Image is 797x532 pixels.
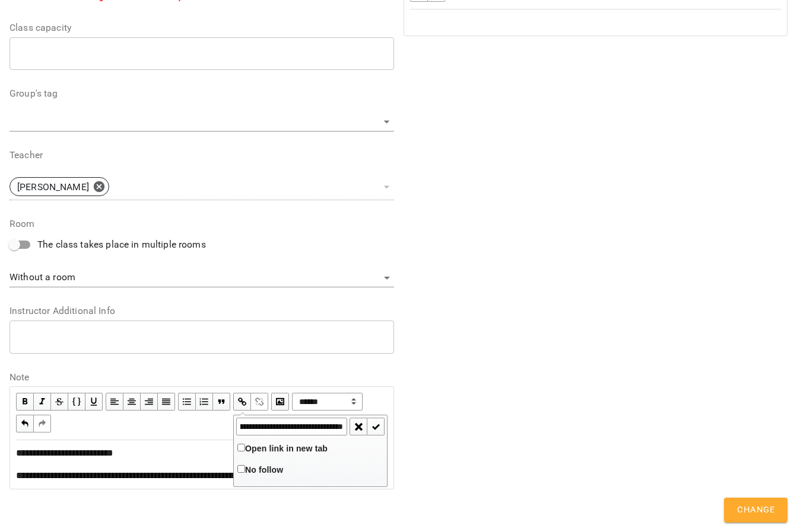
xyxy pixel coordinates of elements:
[196,393,213,411] button: OL
[68,393,85,411] button: Monospace
[178,393,196,411] button: UL
[9,174,394,200] div: [PERSON_NAME]
[141,393,158,411] button: Align Right
[245,465,283,475] span: No follow
[737,502,774,518] span: Change
[292,393,363,411] span: Normal
[11,441,393,488] div: Edit text
[51,393,68,411] button: Strikethrough
[251,393,268,411] button: Remove Link
[158,393,175,411] button: Align Justify
[245,444,328,453] span: Open link in new tab
[9,306,394,316] label: Instructor Additional Info
[106,393,123,411] button: Align Left
[367,418,385,435] button: Submit
[9,219,394,229] label: Room
[233,393,251,411] button: Link
[405,10,787,35] div: Edit text
[237,444,245,451] input: Open link in new tab
[724,498,788,523] button: Change
[9,373,394,382] label: Note
[16,415,34,432] button: Undo
[292,393,363,411] select: Block type
[37,238,206,252] span: The class takes place in multiple rooms
[9,89,394,98] label: Group's tag
[85,393,103,411] button: Underline
[9,23,394,33] label: Class capacity
[350,418,367,435] button: Cancel
[213,393,230,411] button: Blockquote
[9,177,109,196] div: [PERSON_NAME]
[34,393,51,411] button: Italic
[9,268,394,287] div: Without a room
[16,393,34,411] button: Bold
[34,415,51,432] button: Redo
[9,150,394,160] label: Teacher
[237,465,245,473] input: No follow
[123,393,141,411] button: Align Center
[17,180,89,194] p: [PERSON_NAME]
[271,393,289,411] button: Image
